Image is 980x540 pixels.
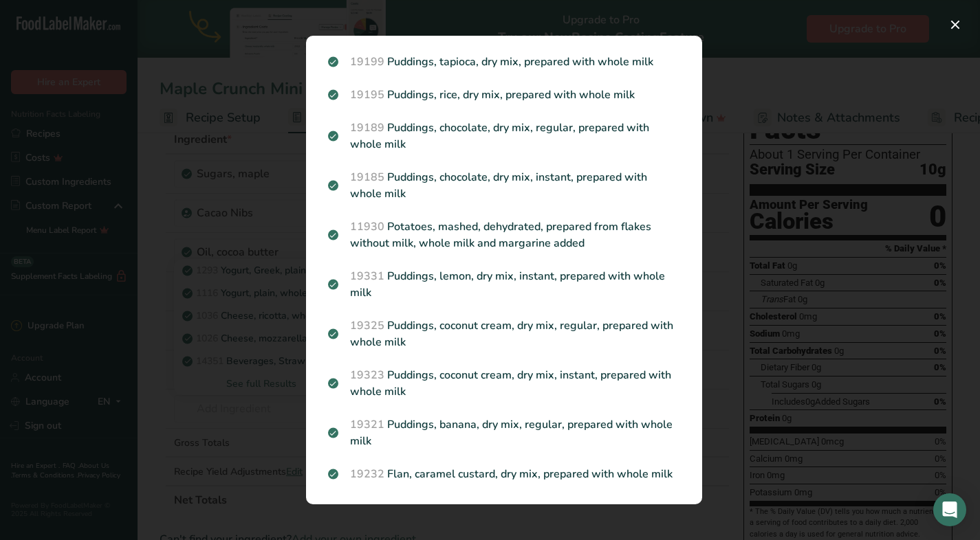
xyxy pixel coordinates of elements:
[328,218,680,251] p: Potatoes, mashed, dehydrated, prepared from flakes without milk, whole milk and margarine added
[328,466,680,482] p: Flan, caramel custard, dry mix, prepared with whole milk
[328,87,680,103] p: Puddings, rice, dry mix, prepared with whole milk
[328,367,680,400] p: Puddings, coconut cream, dry mix, instant, prepared with whole milk
[350,417,384,432] span: 19321
[350,318,384,333] span: 19325
[350,269,384,284] span: 19331
[350,368,384,383] span: 19323
[328,169,680,202] p: Puddings, chocolate, dry mix, instant, prepared with whole milk
[350,466,384,482] span: 19232
[328,416,680,449] p: Puddings, banana, dry mix, regular, prepared with whole milk
[328,120,680,153] p: Puddings, chocolate, dry mix, regular, prepared with whole milk
[328,268,680,301] p: Puddings, lemon, dry mix, instant, prepared with whole milk
[350,54,384,69] span: 19199
[933,493,966,526] div: Open Intercom Messenger
[350,87,384,102] span: 19195
[350,170,384,185] span: 19185
[350,120,384,135] span: 19189
[328,54,680,70] p: Puddings, tapioca, dry mix, prepared with whole milk
[328,317,680,350] p: Puddings, coconut cream, dry mix, regular, prepared with whole milk
[350,219,384,234] span: 11930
